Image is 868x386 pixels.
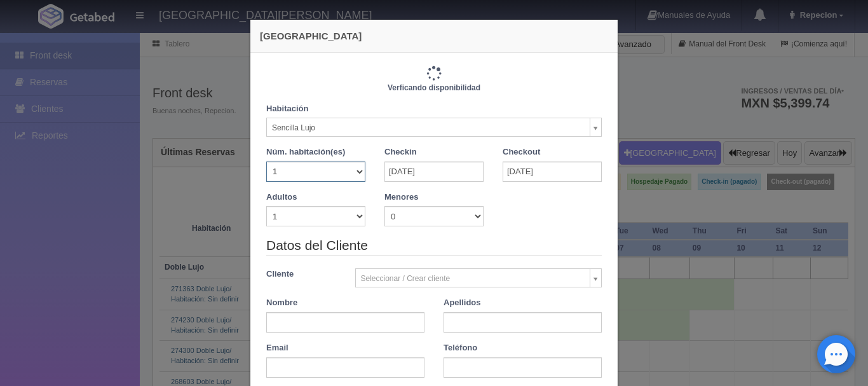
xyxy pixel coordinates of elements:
[384,191,418,203] label: Menores
[266,146,345,158] label: Núm. habitación(es)
[266,236,602,256] legend: Datos del Cliente
[266,118,602,137] a: Sencilla Lujo
[355,268,602,287] a: Seleccionar / Crear cliente
[503,162,602,182] input: DD-MM-AAAA
[266,103,308,115] label: Habitación
[257,268,346,280] label: Cliente
[266,191,297,203] label: Adultos
[384,162,484,182] input: DD-MM-AAAA
[503,146,540,158] label: Checkout
[388,83,480,92] b: Verficando disponibilidad
[266,297,297,309] label: Nombre
[444,342,477,354] label: Teléfono
[260,29,608,43] h4: [GEOGRAPHIC_DATA]
[384,146,417,158] label: Checkin
[361,269,585,288] span: Seleccionar / Crear cliente
[444,297,481,309] label: Apellidos
[266,342,288,354] label: Email
[272,118,585,137] span: Sencilla Lujo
